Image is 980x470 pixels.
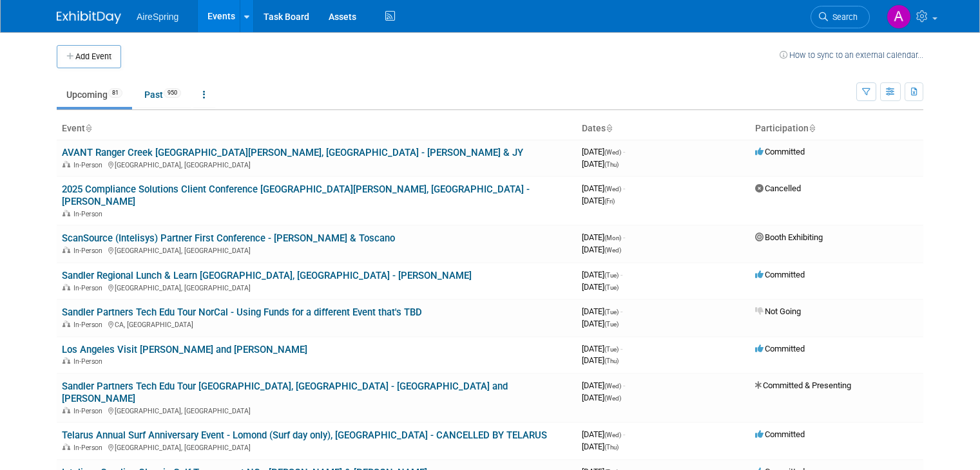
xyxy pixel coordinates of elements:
[755,147,805,156] span: Committed
[750,118,923,140] th: Participation
[582,319,619,328] span: [DATE]
[62,245,572,255] div: [GEOGRAPHIC_DATA], [GEOGRAPHIC_DATA]
[623,381,625,390] span: -
[73,161,106,169] span: In-Person
[582,355,619,365] span: [DATE]
[620,344,622,353] span: -
[604,272,619,279] span: (Tue)
[582,381,625,390] span: [DATE]
[73,407,106,415] span: In-Person
[62,282,572,292] div: [GEOGRAPHIC_DATA], [GEOGRAPHIC_DATA]
[623,429,625,439] span: -
[577,118,750,140] th: Dates
[582,393,621,402] span: [DATE]
[62,321,70,327] img: In-Person Event
[62,381,508,404] a: Sandler Partners Tech Edu Tour [GEOGRAPHIC_DATA], [GEOGRAPHIC_DATA] - [GEOGRAPHIC_DATA] and [PERS...
[582,159,619,169] span: [DATE]
[606,123,612,133] a: Sort by Start Date
[780,50,923,60] a: How to sync to an external calendar...
[62,147,523,158] a: AVANT Ranger Creek [GEOGRAPHIC_DATA][PERSON_NAME], [GEOGRAPHIC_DATA] - [PERSON_NAME] & JY
[62,357,70,364] img: In-Person Event
[582,429,625,439] span: [DATE]
[604,395,621,402] span: (Wed)
[755,429,805,439] span: Committed
[62,306,422,318] a: Sandler Partners Tech Edu Tour NorCal - Using Funds for a different Event that's TBD
[582,245,621,254] span: [DATE]
[811,6,870,28] a: Search
[73,247,106,255] span: In-Person
[582,196,615,205] span: [DATE]
[604,247,621,254] span: (Wed)
[755,381,851,390] span: Committed & Presenting
[582,232,625,242] span: [DATE]
[755,306,801,316] span: Not Going
[604,431,621,438] span: (Wed)
[582,442,619,451] span: [DATE]
[62,444,70,450] img: In-Person Event
[73,284,106,292] span: In-Person
[62,344,307,355] a: Los Angeles Visit [PERSON_NAME] and [PERSON_NAME]
[828,12,858,22] span: Search
[604,284,619,291] span: (Tue)
[755,270,805,279] span: Committed
[73,444,106,452] span: In-Person
[755,232,823,242] span: Booth Exhibiting
[620,306,622,316] span: -
[62,442,572,452] div: [GEOGRAPHIC_DATA], [GEOGRAPHIC_DATA]
[135,82,191,107] a: Past950
[137,12,178,22] span: AireSpring
[604,346,619,353] span: (Tue)
[164,88,181,98] span: 950
[62,247,70,253] img: In-Person Event
[582,147,625,156] span: [DATE]
[604,149,621,156] span: (Wed)
[62,429,547,441] a: Telarus Annual Surf Anniversary Event - Lomond (Surf day only), [GEOGRAPHIC_DATA] - CANCELLED BY ...
[755,344,805,353] span: Committed
[623,147,625,156] span: -
[108,88,122,98] span: 81
[623,232,625,242] span: -
[85,123,91,133] a: Sort by Event Name
[62,284,70,290] img: In-Person Event
[57,82,132,107] a: Upcoming81
[62,405,572,415] div: [GEOGRAPHIC_DATA], [GEOGRAPHIC_DATA]
[582,306,622,316] span: [DATE]
[62,270,472,281] a: Sandler Regional Lunch & Learn [GEOGRAPHIC_DATA], [GEOGRAPHIC_DATA] - [PERSON_NAME]
[620,270,622,279] span: -
[604,357,619,364] span: (Thu)
[582,282,619,292] span: [DATE]
[73,357,106,366] span: In-Person
[62,319,572,329] div: CA, [GEOGRAPHIC_DATA]
[604,198,615,205] span: (Fri)
[604,185,621,193] span: (Wed)
[755,183,801,193] span: Cancelled
[604,308,619,315] span: (Tue)
[73,210,106,218] span: In-Person
[604,382,621,390] span: (Wed)
[623,183,625,193] span: -
[582,344,622,353] span: [DATE]
[57,11,121,24] img: ExhibitDay
[604,321,619,328] span: (Tue)
[73,321,106,329] span: In-Person
[582,270,622,279] span: [DATE]
[57,45,121,68] button: Add Event
[62,161,70,167] img: In-Person Event
[62,183,530,207] a: 2025 Compliance Solutions Client Conference [GEOGRAPHIC_DATA][PERSON_NAME], [GEOGRAPHIC_DATA] - [...
[62,159,572,169] div: [GEOGRAPHIC_DATA], [GEOGRAPHIC_DATA]
[887,5,911,29] img: Angie Handal
[582,183,625,193] span: [DATE]
[604,444,619,451] span: (Thu)
[809,123,815,133] a: Sort by Participation Type
[604,161,619,168] span: (Thu)
[57,118,577,140] th: Event
[62,232,395,244] a: ScanSource (Intelisys) Partner First Conference - [PERSON_NAME] & Toscano
[62,407,70,413] img: In-Person Event
[604,234,621,241] span: (Mon)
[62,210,70,216] img: In-Person Event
